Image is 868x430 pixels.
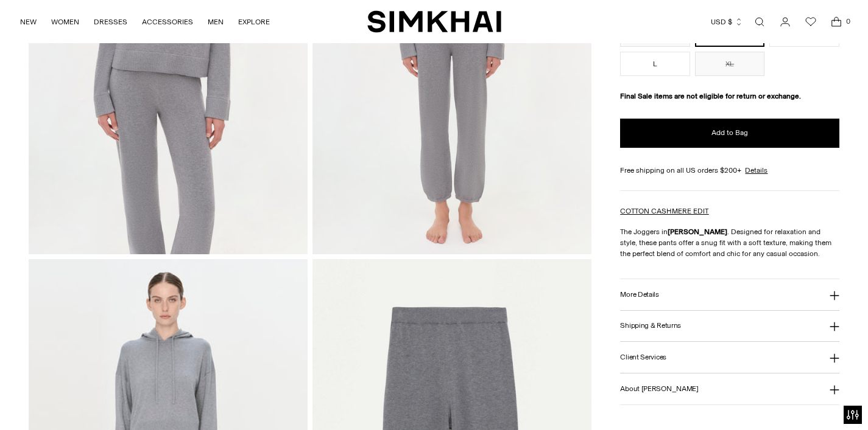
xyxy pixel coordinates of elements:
[668,227,727,236] strong: [PERSON_NAME]
[94,9,127,35] a: DRESSES
[824,10,849,34] a: Open cart modal
[842,16,853,27] span: 0
[367,10,501,33] a: SIMKHAI
[620,311,839,342] button: Shipping & Returns
[20,9,37,35] a: NEW
[620,353,666,361] h3: Client Services
[10,384,122,420] iframe: Sign Up via Text for Offers
[208,9,224,35] a: MEN
[620,52,690,76] button: L
[620,207,708,215] a: COTTON CASHMERE EDIT
[620,373,839,404] button: About [PERSON_NAME]
[620,165,839,176] div: Free shipping on all US orders $200+
[711,128,748,138] span: Add to Bag
[142,9,193,35] a: ACCESSORIES
[238,9,270,35] a: EXPLORE
[773,10,797,34] a: Go to the account page
[695,52,765,76] button: XL
[620,92,801,100] strong: Final Sale items are not eligible for return or exchange.
[620,119,839,148] button: Add to Bag
[51,9,79,35] a: WOMEN
[745,165,767,176] a: Details
[620,385,698,393] h3: About [PERSON_NAME]
[620,342,839,373] button: Client Services
[747,10,772,34] a: Open search modal
[620,291,658,299] h3: More Details
[620,226,839,259] p: The Joggers in . Designed for relaxation and style, these pants offer a snug fit with a soft text...
[711,9,743,35] button: USD $
[799,10,823,34] a: Wishlist
[620,279,839,310] button: More Details
[620,322,681,330] h3: Shipping & Returns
